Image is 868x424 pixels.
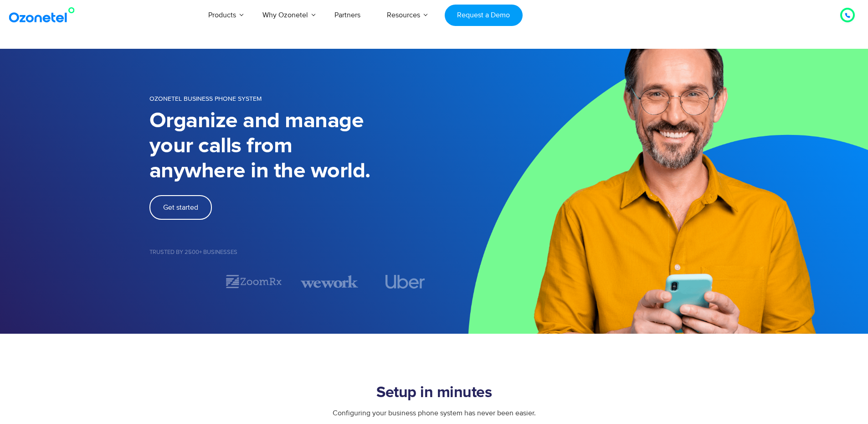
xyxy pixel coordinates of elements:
[225,274,282,290] img: zoomrx
[385,275,425,289] img: uber
[225,274,282,290] div: 2 / 7
[149,249,434,255] h5: Trusted by 2500+ Businesses
[149,384,719,402] h2: Setup in minutes
[149,109,434,184] h1: Organize and manage your calls from anywhere in the world.
[149,274,434,290] div: Image Carousel
[149,195,212,220] a: Get started
[333,408,536,418] span: Configuring your business phone system has never been easier.
[376,275,434,289] div: 4 / 7
[301,274,358,290] div: 3 / 7
[445,5,523,26] a: Request a Demo
[301,274,358,290] img: wework
[149,276,207,287] div: 1 / 7
[163,204,198,211] span: Get started
[149,95,262,103] span: OZONETEL BUSINESS PHONE SYSTEM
